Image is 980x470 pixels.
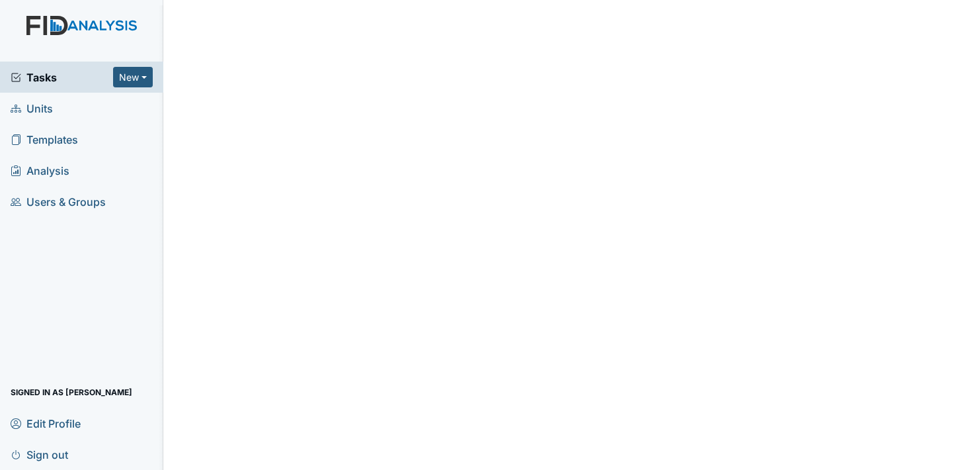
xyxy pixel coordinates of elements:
span: Edit Profile [11,413,81,434]
span: Sign out [11,444,68,465]
button: New [113,67,153,87]
span: Analysis [11,160,69,181]
span: Signed in as [PERSON_NAME] [11,382,132,402]
span: Templates [11,129,78,150]
a: Tasks [11,70,113,85]
span: Users & Groups [11,191,106,212]
span: Units [11,98,53,118]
